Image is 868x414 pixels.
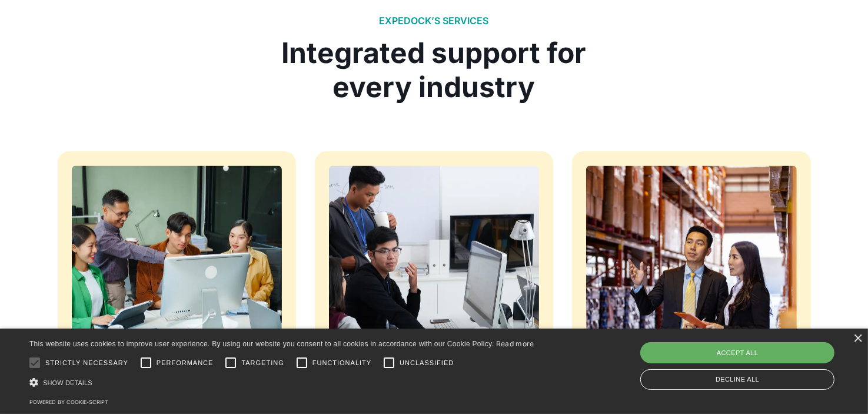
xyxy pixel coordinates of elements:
[379,15,488,27] h2: EXPEDOCK’S SERVICES
[29,340,494,348] span: This website uses cookies to improve user experience. By using our website you consent to all coo...
[312,358,371,368] span: Functionality
[72,165,282,376] img: 4 people in front of the computer
[640,369,834,390] div: Decline all
[272,36,596,104] div: Integrated support for every industry
[29,399,108,405] a: Powered by cookie-script
[157,358,214,368] span: Performance
[43,379,92,386] span: Show details
[29,376,534,389] div: Show details
[496,339,534,348] a: Read more
[640,342,834,363] div: Accept all
[853,334,862,343] div: Close
[400,358,454,368] span: Unclassified
[329,165,539,376] img: three people in front of the computer
[586,165,796,376] img: two person in corporate suit doing inventory
[241,358,284,368] span: Targeting
[809,357,868,414] iframe: Chat Widget
[45,358,128,368] span: Strictly necessary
